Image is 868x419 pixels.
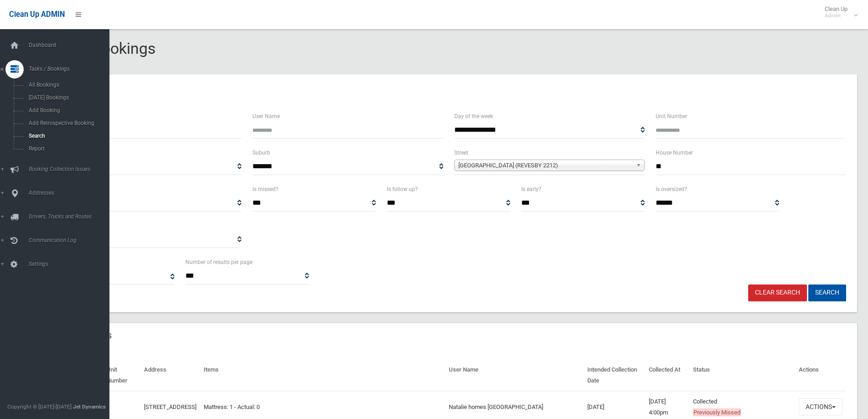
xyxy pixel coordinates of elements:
[7,403,72,410] span: Copyright © [DATE]-[DATE]
[103,360,140,391] th: Unit Number
[73,403,106,410] strong: Jet Dynamics
[26,82,108,88] span: All Bookings
[9,10,65,19] span: Clean Up ADMIN
[252,184,278,194] label: Is missed?
[645,360,689,391] th: Collected At
[656,148,693,158] label: House Number
[26,120,108,126] span: Add Retrospective Booking
[26,94,108,101] span: [DATE] Bookings
[26,190,116,196] span: Addresses
[387,184,418,194] label: Is follow up?
[140,360,200,391] th: Address
[521,184,541,194] label: Is early?
[458,160,632,171] span: [GEOGRAPHIC_DATA] (REVESBY 2212)
[26,145,108,152] span: Report
[825,12,847,19] small: Admin
[693,409,741,416] span: Previously Missed
[656,111,687,121] label: Unit Number
[252,111,280,121] label: User Name
[748,285,807,301] a: Clear Search
[454,111,493,121] label: Day of the week
[26,237,116,243] span: Communication Log
[26,42,116,48] span: Dashboard
[584,360,645,391] th: Intended Collection Date
[200,360,445,391] th: Items
[26,107,108,114] span: Add Booking
[26,261,116,267] span: Settings
[445,360,584,391] th: User Name
[656,184,687,194] label: Is oversized?
[26,133,108,139] span: Search
[689,360,795,391] th: Status
[185,257,252,267] label: Number of results per page
[252,148,270,158] label: Suburb
[454,148,468,158] label: Street
[808,285,846,301] button: Search
[799,398,842,415] button: Actions
[26,213,116,220] span: Drivers, Trucks and Routes
[26,66,116,72] span: Tasks / Bookings
[795,360,846,391] th: Actions
[144,403,196,410] a: [STREET_ADDRESS]
[26,166,116,172] span: Booking Collection Issues
[820,5,857,19] span: Clean Up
